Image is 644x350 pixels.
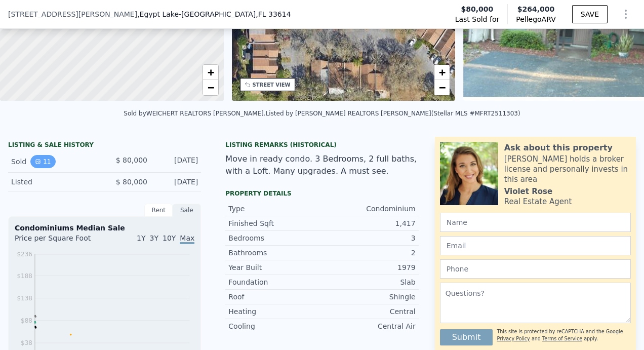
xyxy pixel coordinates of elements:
div: 1,417 [322,218,416,228]
div: Condominiums Median Sale [15,223,194,233]
div: Real Estate Agent [504,197,572,207]
tspan: $236 [17,251,32,258]
div: Ask about this property [504,142,613,154]
button: Submit [440,329,493,345]
div: Listing Remarks (Historical) [225,141,418,149]
a: Zoom in [434,65,450,80]
span: , Egypt Lake-[GEOGRAPHIC_DATA] [137,9,291,19]
button: Show Options [616,4,636,24]
span: − [207,81,214,94]
span: 3Y [150,234,158,242]
button: SAVE [572,5,608,23]
div: Foundation [228,277,322,287]
span: $ 80,000 [116,156,147,164]
span: + [207,66,214,79]
input: Phone [440,259,631,279]
button: View historical data [30,155,55,168]
div: Type [228,204,322,214]
a: Zoom out [203,80,218,95]
div: This site is protected by reCAPTCHA and the Google and apply. [497,325,631,345]
div: Central [322,306,416,317]
span: $264,000 [517,5,555,13]
div: Bathrooms [228,248,322,258]
div: Central Air [322,321,416,331]
div: Move in ready condo. 3 Bedrooms, 2 full baths, with a Loft. Many upgrades. A must see. [225,153,418,177]
div: Sold [11,155,97,168]
div: Rent [144,204,173,217]
span: , FL 33614 [256,10,291,18]
span: [STREET_ADDRESS][PERSON_NAME] [8,9,137,19]
span: + [439,66,446,79]
div: LISTING & SALE HISTORY [8,141,201,151]
span: Pellego ARV [516,14,556,24]
div: Condominium [322,204,416,214]
a: Zoom out [434,80,450,95]
div: Roof [228,292,322,302]
div: Sale [173,204,201,217]
span: $ 80,000 [116,178,147,186]
div: [PERSON_NAME] holds a broker license and personally invests in this area [504,154,631,184]
div: Sold by WEICHERT REALTORS [PERSON_NAME] . [124,110,265,117]
div: 3 [322,233,416,243]
div: Cooling [228,321,322,331]
span: Max [180,234,194,244]
div: 2 [322,248,416,258]
div: Price per Square Foot [15,233,105,249]
input: Email [440,236,631,255]
span: Last Sold for [455,14,500,24]
div: Listed by [PERSON_NAME] REALTORS [PERSON_NAME] (Stellar MLS #MFRT2511303) [266,110,520,117]
div: Heating [228,306,322,317]
a: Zoom in [203,65,218,80]
tspan: $138 [17,295,32,302]
div: 1979 [322,262,416,273]
input: Name [440,213,631,232]
a: Privacy Policy [497,336,530,341]
div: Slab [322,277,416,287]
span: 10Y [163,234,176,242]
tspan: $188 [17,273,32,280]
div: [DATE] [155,155,198,168]
span: 1Y [137,234,145,242]
div: Shingle [322,292,416,302]
a: Terms of Service [542,336,582,341]
span: $80,000 [461,4,494,14]
div: Finished Sqft [228,218,322,228]
div: Property details [225,189,418,198]
tspan: $88 [21,317,32,324]
div: Listed [11,177,97,187]
tspan: $38 [21,339,32,346]
div: Bedrooms [228,233,322,243]
div: [DATE] [155,177,198,187]
div: Violet Rose [504,186,552,197]
div: Year Built [228,262,322,273]
div: STREET VIEW [253,81,291,89]
span: − [439,81,446,94]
